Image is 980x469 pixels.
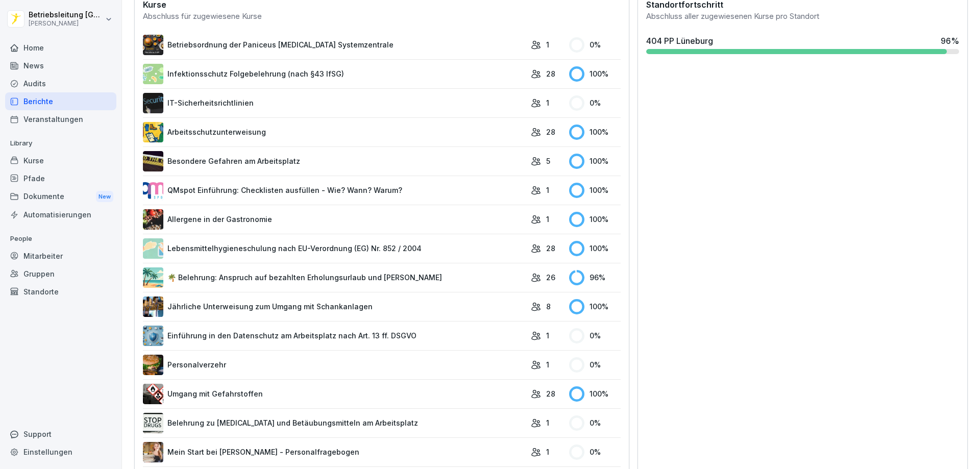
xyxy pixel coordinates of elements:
p: 28 [546,68,555,79]
a: Umgang mit Gefahrstoffen [143,384,526,404]
p: 1 [546,330,549,341]
div: 0 % [569,328,621,343]
div: 100 % [569,183,621,198]
p: Library [5,135,116,152]
div: 404 PP Lüneburg [646,35,713,47]
a: 404 PP Lüneburg96% [642,31,963,58]
p: Betriebsleitung [GEOGRAPHIC_DATA] [29,11,103,19]
div: 100 % [569,125,621,140]
a: Pfade [5,169,116,187]
img: etou62n52bjq4b8bjpe35whp.png [143,297,163,317]
img: rsy9vu330m0sw5op77geq2rv.png [143,180,163,201]
div: 96 % [569,270,621,285]
a: 🌴 Belehrung: Anspruch auf bezahlten Erholungsurlaub und [PERSON_NAME] [143,267,526,288]
a: Gruppen [5,265,116,283]
a: Belehrung zu [MEDICAL_DATA] und Betäubungsmitteln am Arbeitsplatz [143,413,526,433]
p: 1 [546,97,549,108]
div: 100 % [569,241,621,256]
div: Abschluss aller zugewiesenen Kurse pro Standort [646,11,959,22]
div: Support [5,425,116,443]
img: erelp9ks1mghlbfzfpgfvnw0.png [143,35,163,55]
a: Infektionsschutz Folgebelehrung (nach §43 IfSG) [143,64,526,84]
p: 26 [546,272,555,283]
a: Arbeitsschutzunterweisung [143,122,526,142]
p: 1 [546,39,549,50]
a: Audits [5,75,116,92]
img: msj3dytn6rmugecro9tfk5p0.png [143,93,163,113]
a: Allergene in der Gastronomie [143,209,526,230]
div: 100 % [569,386,621,402]
img: zq4t51x0wy87l3xh8s87q7rq.png [143,151,163,171]
p: 1 [546,185,549,195]
a: DokumenteNew [5,187,116,206]
a: Betriebsordnung der Paniceus [MEDICAL_DATA] Systemzentrale [143,35,526,55]
p: 1 [546,417,549,428]
p: People [5,231,116,247]
p: 1 [546,447,549,457]
a: Besondere Gefahren am Arbeitsplatz [143,151,526,171]
a: Kurse [5,152,116,169]
img: zd24spwykzjjw3u1wcd2ptki.png [143,355,163,375]
img: gsgognukgwbtoe3cnlsjjbmw.png [143,209,163,230]
a: Standorte [5,283,116,301]
p: 28 [546,127,555,137]
div: Abschluss für zugewiesene Kurse [143,11,621,22]
a: Veranstaltungen [5,110,116,128]
a: Lebensmittelhygieneschulung nach EU-Verordnung (EG) Nr. 852 / 2004 [143,238,526,259]
img: gxsnf7ygjsfsmxd96jxi4ufn.png [143,238,163,259]
div: 0 % [569,445,621,460]
p: [PERSON_NAME] [29,20,103,27]
p: 5 [546,156,550,166]
div: 100 % [569,154,621,169]
a: Einstellungen [5,443,116,461]
img: tgff07aey9ahi6f4hltuk21p.png [143,64,163,84]
div: Dokumente [5,187,116,206]
img: bgsrfyvhdm6180ponve2jajk.png [143,122,163,142]
img: x7xa5977llyo53hf30kzdyol.png [143,326,163,346]
div: 0 % [569,357,621,373]
div: 0 % [569,415,621,431]
a: QMspot Einführung: Checklisten ausfüllen - Wie? Wann? Warum? [143,180,526,201]
p: 1 [546,214,549,225]
a: News [5,57,116,75]
div: 96 % [941,35,959,47]
a: IT-Sicherheitsrichtlinien [143,93,526,113]
div: 0 % [569,37,621,53]
a: Jährliche Unterweisung zum Umgang mit Schankanlagen [143,297,526,317]
a: Automatisierungen [5,206,116,224]
a: Mein Start bei [PERSON_NAME] - Personalfragebogen [143,442,526,462]
div: 100 % [569,299,621,314]
a: Berichte [5,92,116,110]
img: aaay8cu0h1hwaqqp9269xjan.png [143,442,163,462]
a: Mitarbeiter [5,247,116,265]
div: 100 % [569,212,621,227]
a: Einführung in den Datenschutz am Arbeitsplatz nach Art. 13 ff. DSGVO [143,326,526,346]
img: chcy4n51endi7ma8fmhszelz.png [143,413,163,433]
div: 100 % [569,66,621,82]
p: 28 [546,243,555,254]
div: 0 % [569,95,621,111]
div: New [96,191,113,203]
img: s9mc00x6ussfrb3lxoajtb4r.png [143,267,163,288]
a: Personalverzehr [143,355,526,375]
p: 1 [546,359,549,370]
a: Home [5,39,116,57]
p: 8 [546,301,551,312]
p: 28 [546,388,555,399]
img: ro33qf0i8ndaw7nkfv0stvse.png [143,384,163,404]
